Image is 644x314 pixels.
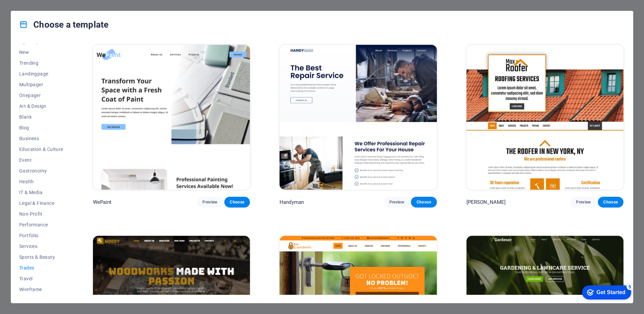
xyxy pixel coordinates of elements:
span: Non-Profit [19,211,63,217]
span: Art & Design [19,103,63,109]
button: Landingpage [19,68,63,79]
span: Business [19,136,63,141]
button: Non-Profit [19,209,63,219]
img: Handyman [280,45,437,190]
span: Legal & Finance [19,200,63,206]
span: Trades [19,265,63,271]
button: Services [19,241,63,252]
span: Education & Culture [19,147,63,152]
span: Preview [202,199,217,205]
button: New [19,47,63,58]
span: Onepager [19,93,63,98]
span: Trending [19,60,63,66]
button: Legal & Finance [19,198,63,209]
button: Travel [19,273,63,284]
button: Performance [19,219,63,230]
button: Blank [19,112,63,122]
button: Health [19,176,63,187]
button: Trades [19,262,63,273]
span: Preview [389,199,404,205]
button: Sports & Beauty [19,252,63,262]
span: Portfolio [19,233,63,238]
button: Choose [224,197,250,208]
span: Choose [416,199,431,205]
img: WePaint [93,45,250,190]
span: Blank [19,114,63,120]
p: WePaint [93,199,112,206]
button: Event [19,155,63,165]
span: Services [19,244,63,249]
div: Get Started [20,7,49,13]
button: Preview [384,197,410,208]
button: Choose [598,197,623,208]
span: Choose [603,199,618,205]
button: Choose [411,197,437,208]
span: Gastronomy [19,168,63,174]
span: Event [19,157,63,163]
span: IT & Media [19,190,63,195]
img: Max Roofer [466,45,623,190]
span: New [19,50,63,55]
button: Art & Design [19,101,63,112]
span: Multipager [19,82,63,87]
button: Multipager [19,79,63,90]
button: Gastronomy [19,165,63,176]
span: Performance [19,222,63,227]
button: Blog [19,122,63,133]
div: 5 [50,1,57,8]
p: Handyman [280,199,304,206]
span: Choose [230,199,245,205]
button: Trending [19,58,63,68]
button: Wireframe [19,284,63,295]
span: Sports & Beauty [19,254,63,260]
span: Travel [19,276,63,281]
button: Preview [571,197,596,208]
button: Education & Culture [19,144,63,155]
span: Preview [576,199,591,205]
button: Preview [197,197,223,208]
button: IT & Media [19,187,63,198]
button: Portfolio [19,230,63,241]
span: Landingpage [19,71,63,76]
span: Wireframe [19,287,63,292]
span: Health [19,179,63,184]
span: Blog [19,125,63,130]
p: [PERSON_NAME] [466,199,506,206]
h4: Choose a template [19,19,108,30]
button: Onepager [19,90,63,101]
div: Get Started 5 items remaining, 0% complete [5,3,55,18]
button: Business [19,133,63,144]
